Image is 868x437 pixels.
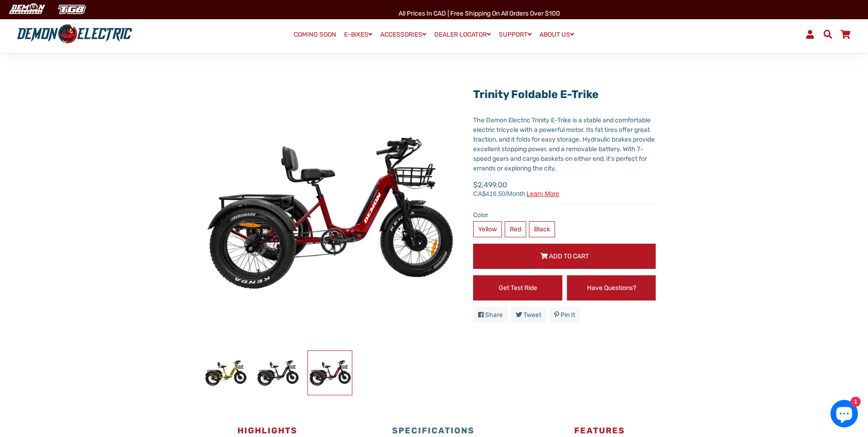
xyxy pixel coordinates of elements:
span: Share [485,311,503,319]
a: Get Test Ride [473,275,562,300]
a: COMING SOON [291,28,340,41]
a: ACCESSORIES [377,28,430,41]
img: Trinity Foldable E-Trike [256,351,300,395]
label: Yellow [473,221,502,237]
span: $2,499.00 [473,180,559,197]
img: Demon Electric logo [14,22,135,46]
span: Pin it [561,311,575,319]
a: Trinity Foldable E-Trike [473,88,598,101]
a: Have Questions? [567,275,656,300]
inbox-online-store-chat: Shopify online store chat [828,400,861,430]
div: The Demon Electric Trinity E-Trike is a stable and comfortable electric tricycle with a powerful ... [473,115,656,173]
img: TGB Canada [53,2,91,17]
label: Color [473,210,656,220]
a: DEALER LOCATOR [431,28,494,41]
label: Red [505,221,526,237]
a: SUPPORT [496,28,535,41]
img: Trinity Foldable E-Trike [204,351,248,395]
span: All Prices in CAD | Free shipping on all orders over $100 [399,10,560,17]
img: Demon Electric [5,2,49,17]
span: Add to Cart [549,252,589,260]
a: E-BIKES [341,28,376,41]
button: Add to Cart [473,244,656,269]
img: Trinity Foldable E-Trike [308,351,352,395]
a: ABOUT US [536,28,577,41]
span: Tweet [523,311,541,319]
label: Black [529,221,555,237]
